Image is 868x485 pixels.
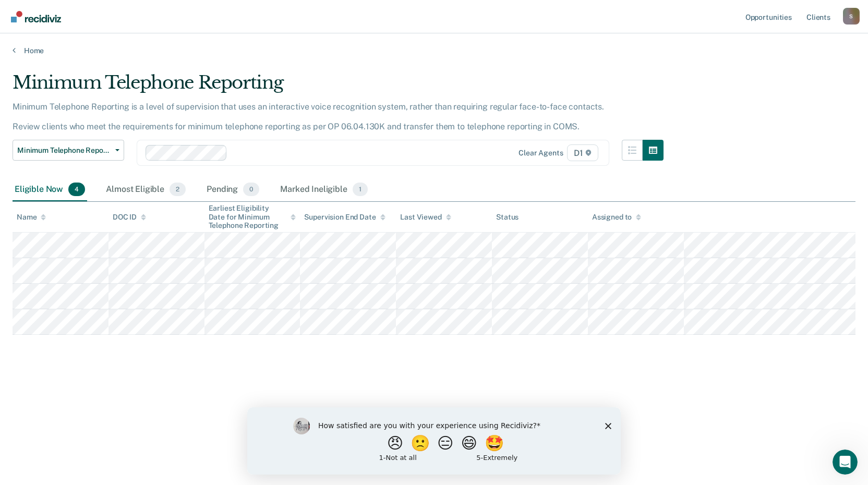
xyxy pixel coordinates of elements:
iframe: Intercom live chat [833,450,858,475]
div: Clear agents [519,149,563,157]
div: Status [496,213,519,222]
div: Minimum Telephone Reporting [13,72,664,102]
iframe: Survey by Kim from Recidiviz [247,407,621,475]
span: 2 [170,183,186,196]
div: Almost Eligible2 [104,178,188,201]
button: Minimum Telephone Reporting [13,140,124,161]
div: Name [17,213,46,222]
span: D1 [567,144,598,161]
div: DOC ID [113,213,146,222]
div: Assigned to [592,213,641,222]
p: Minimum Telephone Reporting is a level of supervision that uses an interactive voice recognition ... [13,102,604,131]
div: Eligible Now4 [13,178,87,201]
a: Home [13,46,855,55]
div: Last Viewed [400,213,451,222]
span: 1 [353,183,368,196]
span: 4 [68,183,85,196]
div: Pending0 [204,178,261,201]
button: Profile dropdown button [843,8,860,25]
span: Minimum Telephone Reporting [17,146,111,155]
div: S [843,8,860,25]
div: Supervision End Date [304,213,385,222]
div: Marked Ineligible1 [278,178,370,201]
span: 0 [243,183,259,196]
img: Recidiviz [11,11,61,22]
div: Earliest Eligibility Date for Minimum Telephone Reporting [209,204,296,230]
